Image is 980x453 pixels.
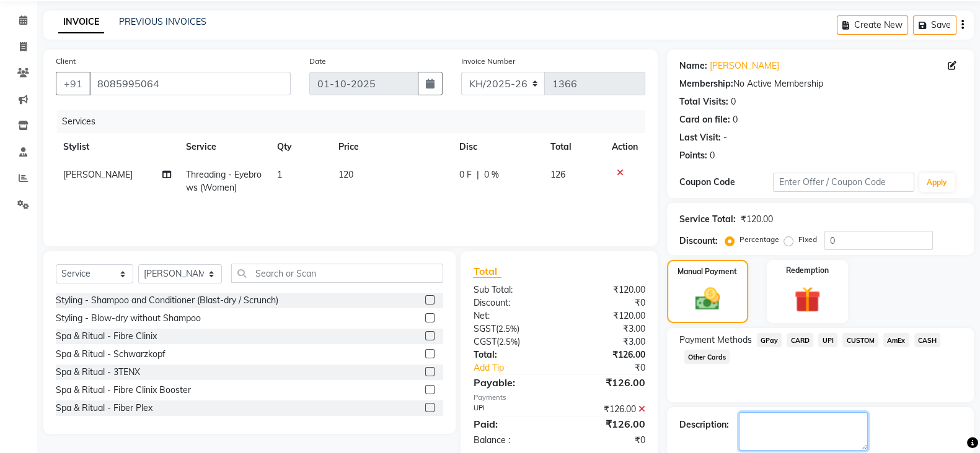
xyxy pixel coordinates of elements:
[56,56,76,67] label: Client
[679,77,961,90] div: No Active Membership
[56,366,140,379] div: Spa & Ritual - 3TENX
[559,309,655,322] div: ₹120.00
[678,266,737,277] label: Manual Payment
[786,265,829,276] label: Redemption
[473,336,496,347] span: CGST
[786,283,828,316] img: _gift.svg
[679,113,730,126] div: Card on file:
[559,403,655,416] div: ₹126.00
[773,173,914,192] input: Enter Offer / Coupon Code
[270,133,330,161] th: Qty
[464,296,559,309] div: Discount:
[679,95,728,108] div: Total Visits:
[757,333,782,347] span: GPay
[604,133,645,161] th: Action
[473,323,495,334] span: SGST
[464,434,559,447] div: Balance :
[679,213,736,226] div: Service Total:
[498,324,516,334] span: 2.5%
[464,283,559,296] div: Sub Total:
[559,348,655,361] div: ₹126.00
[277,169,282,180] span: 1
[464,416,559,431] div: Paid:
[559,375,655,390] div: ₹126.00
[464,309,559,322] div: Net:
[679,334,752,347] span: Payment Methods
[559,296,655,309] div: ₹0
[550,169,565,180] span: 126
[89,72,291,95] input: Search by Name/Mobile/Email/Code
[818,333,837,347] span: UPI
[464,322,559,335] div: ( )
[559,434,655,447] div: ₹0
[461,56,515,67] label: Invoice Number
[186,169,262,193] span: Threading - Eyebrows (Women)
[473,265,501,278] span: Total
[464,348,559,361] div: Total:
[842,333,878,347] span: CUSTOM
[56,312,201,325] div: Styling - Blow-dry without Shampoo
[741,213,773,226] div: ₹120.00
[787,333,813,347] span: CARD
[913,15,956,35] button: Save
[477,168,479,181] span: |
[63,169,133,180] span: [PERSON_NAME]
[559,335,655,348] div: ₹3.00
[559,283,655,296] div: ₹120.00
[119,16,206,27] a: PREVIOUS INVOICES
[464,375,559,390] div: Payable:
[710,59,779,72] a: [PERSON_NAME]
[710,149,715,162] div: 0
[914,333,941,347] span: CASH
[679,131,721,144] div: Last Visit:
[309,56,326,67] label: Date
[731,95,736,108] div: 0
[57,110,655,133] div: Services
[56,294,278,307] div: Styling - Shampoo and Conditioner (Blast-dry / Scrunch)
[679,149,707,162] div: Points:
[464,403,559,416] div: UPI
[679,77,733,90] div: Membership:
[338,169,353,180] span: 120
[837,15,908,35] button: Create New
[231,264,444,283] input: Search or Scan
[559,416,655,431] div: ₹126.00
[56,384,191,397] div: Spa & Ritual - Fibre Clinix Booster
[723,131,727,144] div: -
[679,176,774,189] div: Coupon Code
[679,235,718,248] div: Discount:
[452,133,543,161] th: Disc
[56,330,157,343] div: Spa & Ritual - Fibre Clinix
[739,234,779,245] label: Percentage
[484,168,499,181] span: 0 %
[464,335,559,348] div: ( )
[559,322,655,335] div: ₹3.00
[575,361,655,374] div: ₹0
[459,168,472,181] span: 0 F
[733,113,738,126] div: 0
[543,133,604,161] th: Total
[464,361,575,374] a: Add Tip
[56,133,179,161] th: Stylist
[919,173,955,192] button: Apply
[56,72,90,95] button: +91
[473,392,645,403] div: Payments
[883,333,909,347] span: AmEx
[56,348,166,361] div: Spa & Ritual - Schwarzkopf
[679,59,707,72] div: Name:
[179,133,270,161] th: Service
[684,350,730,364] span: Other Cards
[679,418,729,431] div: Description:
[498,337,517,347] span: 2.5%
[798,234,817,245] label: Fixed
[331,133,452,161] th: Price
[58,11,104,33] a: INVOICE
[687,285,728,313] img: _cash.svg
[56,402,152,415] div: Spa & Ritual - Fiber Plex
